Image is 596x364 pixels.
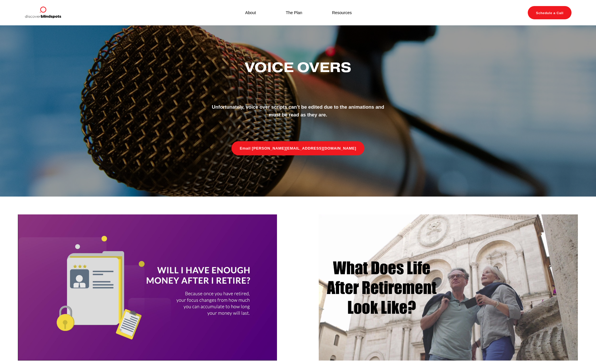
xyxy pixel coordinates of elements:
a: About [245,9,256,16]
strong: Unfortunately, voice over scripts can’t be edited due to the animations and must be read as they ... [212,104,386,118]
img: What Does Life After Retirement Look Like?&nbsp;Script: (008) Most people don't take a trip and n... [319,214,578,361]
h2: Voice Overs [185,60,411,75]
a: Schedule a Call [528,6,572,20]
a: Email [PERSON_NAME][EMAIL_ADDRESS][DOMAIN_NAME] [231,141,364,155]
img: Discover Blind Spots [24,6,61,19]
a: The Plan [286,9,302,16]
img: Will I Have Enough Money After I Retire?&nbsp;Script: (009) Will I have enough money after I reti... [18,214,277,361]
a: Resources [332,9,352,16]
